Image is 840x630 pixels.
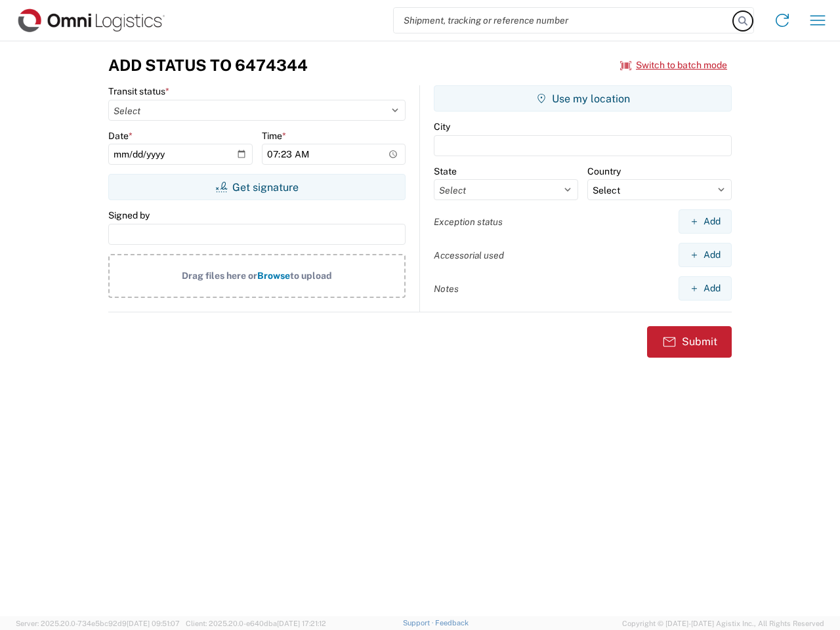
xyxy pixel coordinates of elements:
[290,270,332,281] span: to upload
[587,165,621,177] label: Country
[394,8,734,33] input: Shipment, tracking or reference number
[16,619,180,627] span: Server: 2025.20.0-734e5bc92d9
[679,209,732,234] button: Add
[679,243,732,267] button: Add
[108,209,150,221] label: Signed by
[434,249,504,261] label: Accessorial used
[434,85,732,112] button: Use my location
[257,270,290,281] span: Browse
[108,130,133,142] label: Date
[435,619,469,627] a: Feedback
[647,326,732,358] button: Submit
[403,619,436,627] a: Support
[108,174,406,200] button: Get signature
[434,121,450,133] label: City
[182,270,257,281] span: Drag files here or
[127,619,180,627] span: [DATE] 09:51:07
[434,216,503,228] label: Exception status
[262,130,286,142] label: Time
[108,56,308,75] h3: Add Status to 6474344
[277,619,326,627] span: [DATE] 17:21:12
[679,276,732,301] button: Add
[620,54,727,76] button: Switch to batch mode
[434,283,459,295] label: Notes
[108,85,169,97] label: Transit status
[186,619,326,627] span: Client: 2025.20.0-e640dba
[434,165,457,177] label: State
[622,618,824,629] span: Copyright © [DATE]-[DATE] Agistix Inc., All Rights Reserved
